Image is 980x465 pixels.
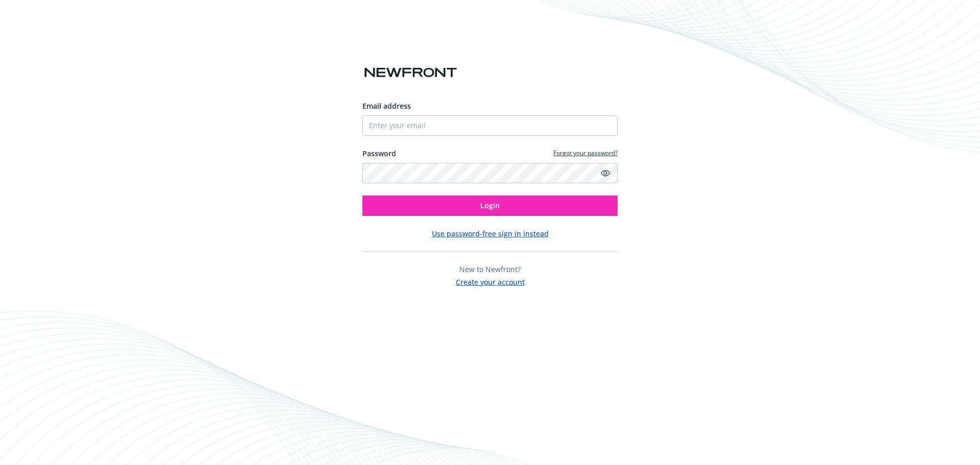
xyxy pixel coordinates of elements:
[362,163,618,183] input: Enter your password
[480,201,500,210] span: Login
[362,148,396,159] label: Password
[432,228,549,239] button: Use password-free sign in instead
[459,264,521,274] span: New to Newfront?
[553,149,618,157] a: Forgot your password?
[599,167,611,179] a: Show password
[362,64,459,82] img: Newfront logo
[362,115,618,136] input: Enter your email
[456,275,525,287] button: Create your account
[362,195,618,216] button: Login
[362,101,411,111] span: Email address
